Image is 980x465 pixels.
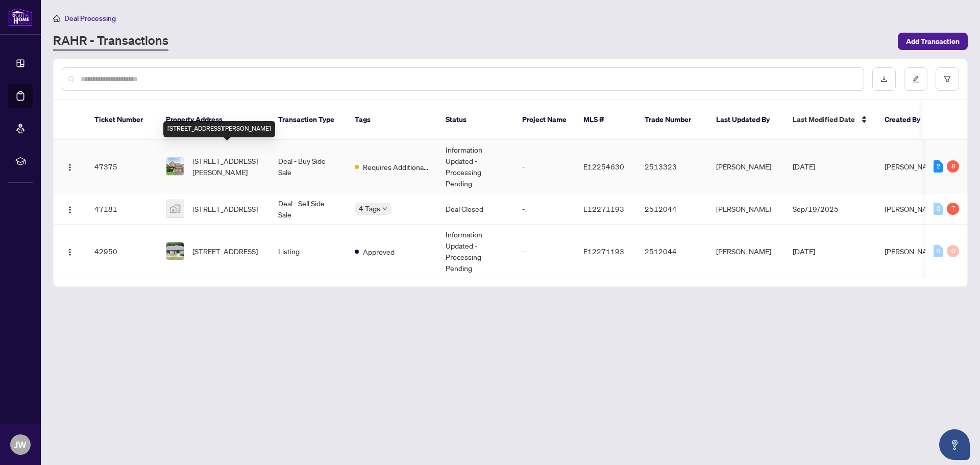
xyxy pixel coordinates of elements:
span: [DATE] [793,162,815,171]
span: E12254630 [583,162,624,171]
span: [PERSON_NAME] [885,247,940,256]
td: [PERSON_NAME] [708,193,785,225]
div: 2 [934,160,943,173]
div: 8 [947,160,959,173]
span: Requires Additional Docs [363,161,429,173]
img: thumbnail-img [166,242,184,260]
button: edit [904,67,927,91]
td: Deal Closed [437,193,514,225]
td: 42950 [86,225,158,278]
div: [STREET_ADDRESS][PERSON_NAME] [163,121,275,137]
span: Sep/19/2025 [793,204,839,213]
a: RAHR - Transactions [53,32,168,51]
span: [STREET_ADDRESS] [192,246,258,257]
th: Status [437,100,514,140]
button: download [872,67,896,91]
span: 4 Tags [359,203,380,214]
th: Last Updated By [708,100,785,140]
span: Deal Processing [64,14,116,23]
span: download [880,76,888,83]
div: 0 [947,245,959,257]
span: E12271193 [583,247,624,256]
th: Transaction Type [270,100,347,140]
button: Logo [62,158,78,175]
span: Last Modified Date [793,114,855,125]
button: Open asap [939,429,970,460]
td: 2512044 [636,193,708,225]
span: down [382,206,387,211]
span: Approved [363,246,395,257]
div: 0 [934,203,943,215]
span: JW [14,437,27,452]
span: E12271193 [583,204,624,213]
th: Property Address [158,100,270,140]
th: Ticket Number [86,100,158,140]
td: Deal - Sell Side Sale [270,193,347,225]
td: 2513323 [636,140,708,193]
th: MLS # [575,100,636,140]
img: Logo [66,206,74,214]
button: Logo [62,201,78,217]
button: Add Transaction [898,33,968,50]
span: filter [944,76,951,83]
div: 7 [947,203,959,215]
img: logo [8,8,33,27]
button: Logo [62,243,78,259]
td: 47181 [86,193,158,225]
img: Logo [66,248,74,256]
td: - [514,225,575,278]
td: - [514,140,575,193]
th: Created By [876,100,938,140]
th: Tags [347,100,437,140]
span: edit [912,76,919,83]
th: Trade Number [636,100,708,140]
img: thumbnail-img [166,158,184,175]
td: Listing [270,225,347,278]
th: Project Name [514,100,575,140]
button: filter [936,67,959,91]
img: Logo [66,163,74,172]
td: Information Updated - Processing Pending [437,140,514,193]
span: [DATE] [793,247,815,256]
td: [PERSON_NAME] [708,140,785,193]
td: 47375 [86,140,158,193]
img: thumbnail-img [166,200,184,217]
span: [STREET_ADDRESS] [192,203,258,214]
td: Information Updated - Processing Pending [437,225,514,278]
span: [PERSON_NAME] [885,204,940,213]
td: [PERSON_NAME] [708,225,785,278]
div: 0 [934,245,943,257]
span: [STREET_ADDRESS][PERSON_NAME] [192,155,262,178]
span: Add Transaction [906,33,960,50]
td: - [514,193,575,225]
span: home [53,15,60,22]
span: [PERSON_NAME] [885,162,940,171]
td: Deal - Buy Side Sale [270,140,347,193]
td: 2512044 [636,225,708,278]
th: Last Modified Date [785,100,876,140]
